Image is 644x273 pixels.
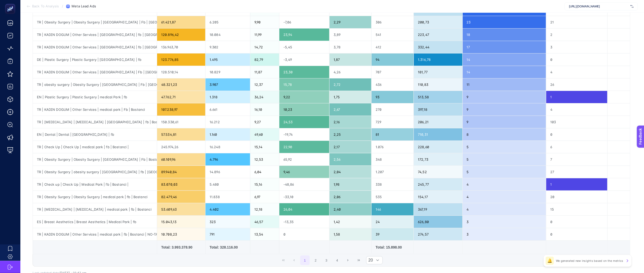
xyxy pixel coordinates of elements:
div: 5 [463,166,546,178]
div: 4.796 [205,153,250,166]
div: 53.609,63 [157,203,205,215]
div: Total: 3.993.378.90 [161,245,201,250]
div: 513,58 [414,91,462,103]
div: ES | Breast Aesthetics | Breast Aesthetics | Medical Park | fb [33,216,157,228]
div: 21 [546,16,607,28]
div: 10.084 [205,29,250,41]
div: 0 [546,53,607,66]
div: 7 [546,153,607,166]
div: 541 [372,29,414,41]
div: 27 [546,166,607,178]
div: 12,37 [250,78,279,91]
span: Rows per page [366,256,373,264]
div: 729 [372,116,414,128]
div: 2,29 [330,16,371,28]
div: 245.974,26 [157,141,205,153]
div: 2,16 [330,116,371,128]
div: 9.302 [205,41,250,53]
div: TR | Check Up | Check Up | medical park | fb | Bostanci | [33,141,157,153]
div: 348 [372,153,414,166]
div: 181,77 [414,66,462,78]
div: 107.238,97 [157,103,205,116]
div: 128.510,14 [157,66,205,78]
span: [URL][DOMAIN_NAME] [569,4,628,8]
div: 120.896,42 [157,29,205,41]
div: TR | Obesity Surgery | Obesity Surgery | [GEOGRAPHIC_DATA] | Fb | [GEOGRAPHIC_DATA] [33,16,157,28]
div: 123.776,85 [157,53,205,66]
div: 14,72 [250,41,279,53]
div: 5 [463,153,546,166]
div: 74,52 [414,166,462,178]
div: 150.330,61 [157,116,205,128]
div: 6.661 [205,103,250,116]
div: 274,57 [414,228,462,240]
div: 228,60 [414,141,462,153]
div: 11,87 [250,66,279,78]
div: 154,17 [414,191,462,203]
div: 110,83 [414,78,462,91]
div: 2,40 [330,203,371,215]
div: 22,90 [279,141,329,153]
div: 0 [279,228,329,240]
div: 1,98 [330,178,371,190]
div: 14.896 [205,166,250,178]
div: EN | Plastic Surgery | Plastic Surgery | medical Park | fb [33,91,157,103]
button: Last Page [354,255,364,265]
div: 4 [546,103,607,116]
div: 11 [463,78,546,91]
button: 4 [332,255,342,265]
div: 20 [546,191,607,203]
span: / [62,4,63,8]
div: 6,97 [250,191,279,203]
div: 1.318 [205,91,250,103]
button: Next Page [343,255,353,265]
div: 436 [372,78,414,91]
div: 57.534,81 [157,128,205,141]
div: 9 [463,103,546,116]
div: 9,22 [279,91,329,103]
div: 1,87 [330,53,371,66]
div: -7,06 [279,16,329,28]
div: 9,27 [250,116,279,128]
div: 15,78 [279,78,329,91]
div: 12,53 [250,153,279,166]
div: -48,86 [279,178,329,190]
div: 3 [463,216,546,228]
div: 6,04 [250,166,279,178]
div: 15,16 [250,178,279,190]
div: 9 [463,116,546,128]
div: 2,04 [330,166,371,178]
div: EN | Dental | Dental | [GEOGRAPHIC_DATA] | fb [33,128,157,141]
div: 65,92 [279,153,329,166]
div: 5.480 [205,178,250,190]
div: 200,73 [414,16,462,28]
div: 11,99 [250,29,279,41]
div: 1,58 [330,228,371,240]
div: 2,67 [330,103,371,116]
div: 14 [463,53,546,66]
p: We generated new insights based on the metrics [556,259,623,263]
div: 16.212 [205,116,250,128]
div: 24,53 [279,116,329,128]
div: 397,18 [414,103,462,116]
div: 103 [546,116,607,128]
div: 0 [546,216,607,228]
button: 2 [311,255,321,265]
div: 0 [546,128,607,141]
div: 2,17 [330,141,371,153]
div: TR | KADIN DOGUM | Other Services | [GEOGRAPHIC_DATA] | fb | [GEOGRAPHIC_DATA] | [33,29,157,41]
div: 2,56 [330,153,371,166]
div: 367,19 [414,203,462,215]
div: 23,30 [279,66,329,78]
div: 23 [463,16,546,28]
div: 15,14 [250,141,279,153]
div: 1,75 [330,91,371,103]
div: 1 [546,178,607,190]
div: 93 [372,91,414,103]
div: 535 [372,191,414,203]
div: 83.070,03 [157,178,205,190]
div: 16.248 [205,141,250,153]
div: 323 [205,216,250,228]
div: 18 [463,29,546,41]
div: 3,89 [330,29,371,41]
